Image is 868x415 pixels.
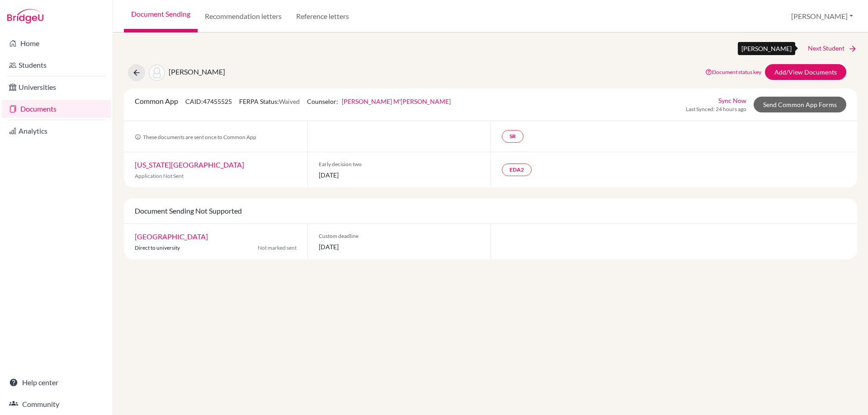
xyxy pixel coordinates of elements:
[185,98,232,105] span: CAID: 47455525
[2,56,111,74] a: Students
[705,69,761,75] a: Document status key
[135,232,208,241] a: [GEOGRAPHIC_DATA]
[2,78,111,96] a: Universities
[135,134,256,140] span: These documents are sent once to Common App
[765,64,846,80] a: Add/View Documents
[307,98,451,105] span: Counselor:
[2,395,111,413] a: Community
[135,173,184,179] span: Application Not Sent
[718,96,746,105] a: Sync Now
[2,122,111,140] a: Analytics
[239,98,300,105] span: FERPA Status:
[787,8,857,25] button: [PERSON_NAME]
[258,244,297,252] span: Not marked sent
[738,42,795,55] div: [PERSON_NAME]
[754,97,846,112] a: Send Common App Forms
[7,9,43,23] img: Bridge-U
[319,232,480,240] span: Custom deadline
[169,67,225,76] span: [PERSON_NAME]
[2,34,111,52] a: Home
[2,373,111,392] a: Help center
[319,170,480,180] span: [DATE]
[135,97,178,105] span: Common App
[686,105,746,113] span: Last Synced: 24 hours ago
[342,98,451,105] a: [PERSON_NAME] M'[PERSON_NAME]
[808,43,857,53] a: Next Student
[2,100,111,118] a: Documents
[319,160,480,168] span: Early decision two
[502,163,532,176] a: EDA2
[279,98,300,105] span: Waived
[135,206,242,215] span: Document Sending Not Supported
[319,242,480,252] span: [DATE]
[135,160,244,169] a: [US_STATE][GEOGRAPHIC_DATA]
[502,130,524,143] a: SR
[135,244,180,251] span: Direct to university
